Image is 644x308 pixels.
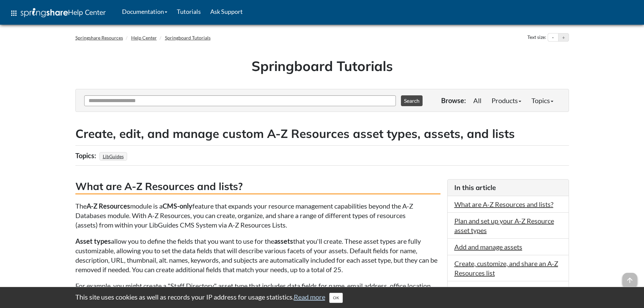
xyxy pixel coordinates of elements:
[454,217,554,234] a: Plan and set up your A-Z Resource asset types
[329,293,343,303] button: Close
[526,94,558,107] a: Topics
[10,9,18,17] span: apps
[548,33,558,42] button: Decrease text size
[75,237,111,245] strong: Asset types
[68,8,106,17] span: Help Center
[75,179,440,194] h3: What are A-Z Resources and lists?
[558,33,569,42] button: Increase text size
[75,35,123,41] a: Springshare Resources
[468,94,486,107] a: All
[454,200,553,208] a: What are A-Z Resources and lists?
[80,56,564,75] h1: Springboard Tutorials
[5,3,111,23] a: apps Help Center
[87,202,130,210] strong: A-Z Resources
[622,273,637,288] span: arrow_upward
[75,236,440,274] p: allow you to define the fields that you want to use for the that you'll create. These asset types...
[102,151,125,161] a: LibGuides
[454,285,553,303] a: View, analyze, and export stats for your assets and public A-Z lists
[75,125,569,142] h2: Create, edit, and manage custom A-Z Resources asset types, assets, and lists
[454,183,562,192] h3: In this article
[454,243,522,251] a: Add and manage assets
[441,96,466,105] p: Browse:
[526,33,548,42] div: Text size:
[117,3,172,20] a: Documentation
[486,94,526,107] a: Products
[131,35,157,41] a: Help Center
[294,293,325,301] a: Read more
[163,202,192,210] strong: CMS-only
[454,259,558,277] a: Create, customize, and share an A-Z Resources list
[622,274,637,282] a: arrow_upward
[21,8,68,17] img: Springshare
[75,201,440,230] p: The module is a feature that expands your resource management capabilities beyond the A-Z Databas...
[274,237,293,245] strong: assets
[165,35,211,41] a: Springboard Tutorials
[75,149,98,162] div: Topics:
[69,292,576,303] div: This site uses cookies as well as records your IP address for usage statistics.
[401,95,423,106] button: Search
[172,3,206,20] a: Tutorials
[206,3,247,20] a: Ask Support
